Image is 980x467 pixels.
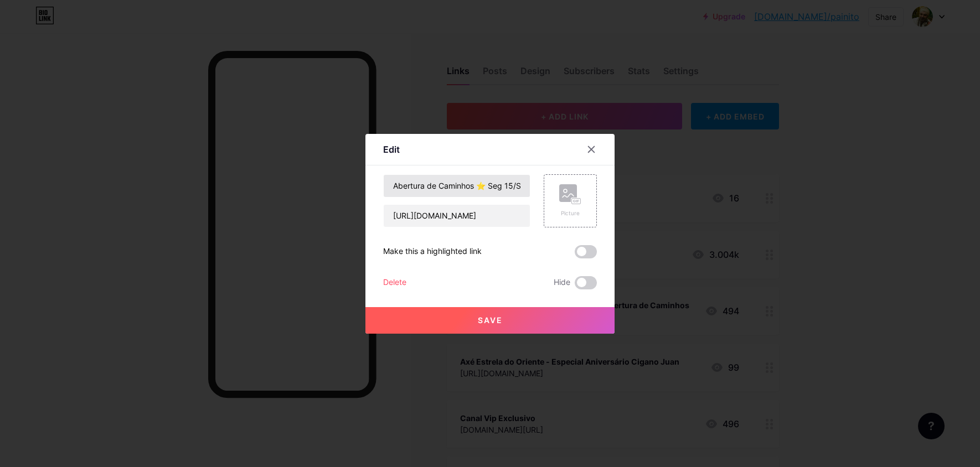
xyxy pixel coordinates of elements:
[554,276,570,289] span: Hide
[384,175,530,197] input: Title
[559,209,581,217] div: Picture
[478,315,503,325] span: Save
[384,205,530,227] input: URL
[365,307,615,334] button: Save
[383,276,406,289] div: Delete
[383,245,482,258] div: Make this a highlighted link
[383,143,400,156] div: Edit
